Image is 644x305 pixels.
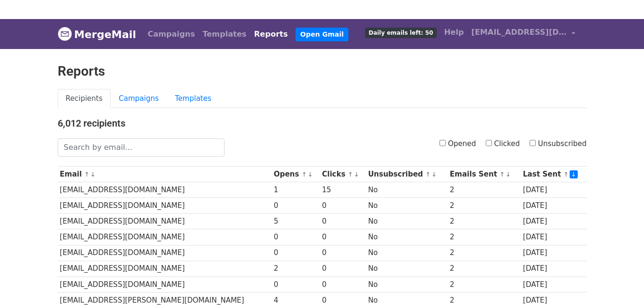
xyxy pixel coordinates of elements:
[320,167,366,182] th: Clicks
[448,245,521,261] td: 2
[58,261,272,276] td: [EMAIL_ADDRESS][DOMAIN_NAME]
[448,214,521,229] td: 2
[58,89,111,108] a: Recipients
[111,89,167,108] a: Campaigns
[58,24,136,44] a: MergeMail
[563,171,569,178] a: ↑
[366,276,447,292] td: No
[320,182,366,198] td: 15
[250,25,292,44] a: Reports
[486,138,520,149] label: Clicked
[58,198,272,214] td: [EMAIL_ADDRESS][DOMAIN_NAME]
[84,171,90,178] a: ↑
[471,27,567,38] span: [EMAIL_ADDRESS][DOMAIN_NAME]
[506,171,511,178] a: ↓
[58,27,72,41] img: MergeMail logo
[440,138,476,149] label: Opened
[320,276,366,292] td: 0
[271,167,319,182] th: Opens
[320,229,366,245] td: 0
[521,198,586,214] td: [DATE]
[530,138,587,149] label: Unsubscribed
[271,245,319,261] td: 0
[366,214,447,229] td: No
[521,182,586,198] td: [DATE]
[366,229,447,245] td: No
[296,28,348,41] a: Open Gmail
[320,198,366,214] td: 0
[570,170,578,178] a: ↓
[521,214,586,229] td: [DATE]
[271,276,319,292] td: 0
[521,167,586,182] th: Last Sent
[271,198,319,214] td: 0
[58,182,272,198] td: [EMAIL_ADDRESS][DOMAIN_NAME]
[58,214,272,229] td: [EMAIL_ADDRESS][DOMAIN_NAME]
[348,171,353,178] a: ↑
[144,25,199,44] a: Campaigns
[271,261,319,276] td: 2
[521,245,586,261] td: [DATE]
[448,182,521,198] td: 2
[91,171,96,178] a: ↓
[320,245,366,261] td: 0
[58,118,587,129] h4: 6,012 recipients
[271,182,319,198] td: 1
[58,276,272,292] td: [EMAIL_ADDRESS][DOMAIN_NAME]
[320,261,366,276] td: 0
[58,245,272,261] td: [EMAIL_ADDRESS][DOMAIN_NAME]
[448,198,521,214] td: 2
[521,276,586,292] td: [DATE]
[58,229,272,245] td: [EMAIL_ADDRESS][DOMAIN_NAME]
[448,229,521,245] td: 2
[58,63,587,79] h2: Reports
[366,182,447,198] td: No
[361,23,440,42] a: Daily emails left: 50
[500,171,505,178] a: ↑
[58,167,272,182] th: Email
[354,171,359,178] a: ↓
[521,261,586,276] td: [DATE]
[365,28,436,38] span: Daily emails left: 50
[440,140,446,146] input: Opened
[167,89,219,108] a: Templates
[366,261,447,276] td: No
[521,229,586,245] td: [DATE]
[448,261,521,276] td: 2
[448,167,521,182] th: Emails Sent
[440,23,468,42] a: Help
[366,245,447,261] td: No
[320,214,366,229] td: 0
[302,171,307,178] a: ↑
[366,167,447,182] th: Unsubscribed
[58,138,225,157] input: Search by email...
[530,140,536,146] input: Unsubscribed
[486,140,492,146] input: Clicked
[199,25,250,44] a: Templates
[271,229,319,245] td: 0
[448,276,521,292] td: 2
[431,171,437,178] a: ↓
[307,171,313,178] a: ↓
[468,23,579,45] a: [EMAIL_ADDRESS][DOMAIN_NAME]
[271,214,319,229] td: 5
[366,198,447,214] td: No
[426,171,431,178] a: ↑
